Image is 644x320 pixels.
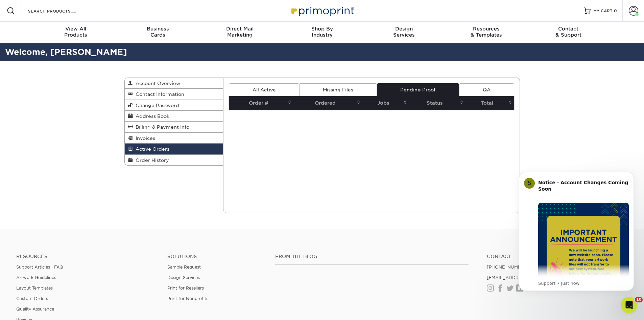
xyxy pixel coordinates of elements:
[35,22,117,43] a: View AllProducts
[614,8,617,13] span: 0
[281,22,363,43] a: Shop ByIndustry
[377,83,459,96] a: Pending Proof
[27,7,93,15] input: SEARCH PRODUCTS.....
[133,157,169,163] span: Order History
[275,254,469,259] h4: From the Blog
[133,91,184,97] span: Contact Information
[167,285,204,291] a: Print for Resellers
[125,89,223,100] a: Contact Information
[293,96,362,110] th: Ordered
[133,103,179,108] span: Change Password
[199,26,281,38] div: Marketing
[299,83,377,96] a: Missing Files
[133,124,189,130] span: Billing & Payment Info
[487,275,568,280] a: [EMAIL_ADDRESS][DOMAIN_NAME]
[362,96,409,110] th: Jobs
[509,162,644,302] iframe: Intercom notifications message
[459,83,514,96] a: QA
[125,100,223,111] a: Change Password
[363,26,445,32] span: Design
[16,275,56,280] a: Artwork Guidelines
[199,22,281,43] a: Direct MailMarketing
[229,83,299,96] a: All Active
[125,144,223,154] a: Active Orders
[635,297,643,302] span: 10
[167,296,208,301] a: Print for Nonprofits
[16,296,48,301] a: Custom Orders
[621,297,637,313] iframe: Intercom live chat
[229,96,293,110] th: Order #
[16,254,157,259] h4: Resources
[167,264,201,270] a: Sample Request
[125,155,223,165] a: Order History
[527,26,610,32] span: Contact
[35,26,117,38] div: Products
[487,254,628,259] a: Contact
[2,299,57,318] iframe: Google Customer Reviews
[409,96,466,110] th: Status
[125,78,223,89] a: Account Overview
[133,146,169,152] span: Active Orders
[117,22,199,43] a: BusinessCards
[281,26,363,32] span: Shop By
[527,26,610,38] div: & Support
[445,26,527,32] span: Resources
[16,264,63,270] a: Support Articles | FAQ
[363,22,445,43] a: DesignServices
[487,264,529,270] a: [PHONE_NUMBER]
[281,26,363,38] div: Industry
[593,8,613,14] span: MY CART
[363,26,445,38] div: Services
[288,3,356,18] img: Primoprint
[117,26,199,32] span: Business
[16,285,53,291] a: Layout Templates
[125,122,223,132] a: Billing & Payment Info
[133,113,169,119] span: Address Book
[133,135,155,141] span: Invoices
[199,26,281,32] span: Direct Mail
[445,22,527,43] a: Resources& Templates
[167,254,265,259] h4: Solutions
[527,22,610,43] a: Contact& Support
[133,81,180,86] span: Account Overview
[117,26,199,38] div: Cards
[125,111,223,122] a: Address Book
[445,26,527,38] div: & Templates
[35,26,117,32] span: View All
[125,133,223,144] a: Invoices
[167,275,200,280] a: Design Services
[466,96,514,110] th: Total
